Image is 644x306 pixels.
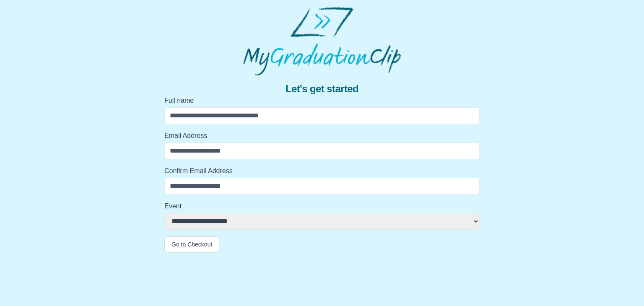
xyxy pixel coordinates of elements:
[243,7,401,75] img: MyGraduationClip
[164,131,480,141] label: Email Address
[164,96,480,106] label: Full name
[164,236,219,252] button: Go to Checkout
[164,201,480,211] label: Event
[164,166,480,176] label: Confirm Email Address
[286,82,358,96] span: Let's get started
